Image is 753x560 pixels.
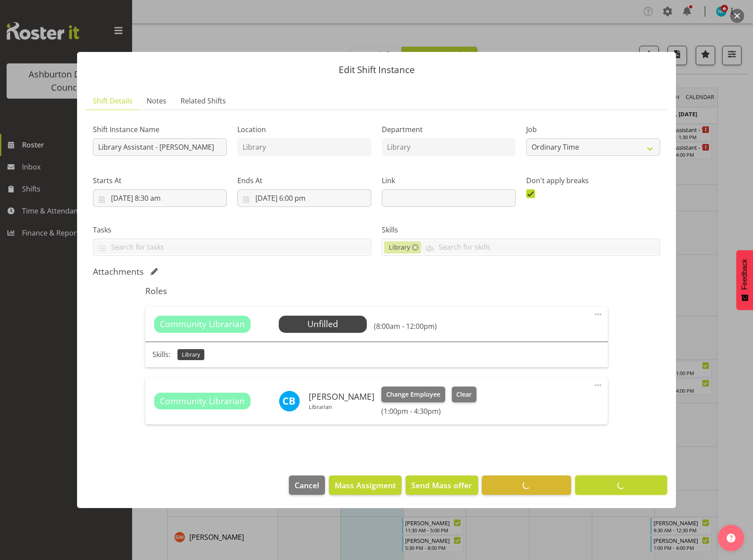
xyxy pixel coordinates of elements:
button: Clear [452,387,477,402]
button: Mass Assigment [329,475,402,495]
label: Job [526,124,660,135]
button: Send Mass offer [406,475,478,495]
label: Don't apply breaks [526,175,660,186]
button: Change Employee [381,387,445,402]
h6: (8:00am - 12:00pm) [374,322,437,331]
span: Send Mass offer [411,479,472,491]
span: Cancel [295,479,319,491]
img: celeste-bennett10001.jpg [279,391,300,412]
input: Click to select... [237,189,371,207]
h6: [PERSON_NAME] [309,392,374,402]
p: Skills: [152,349,170,360]
input: Search for skills [421,240,660,254]
span: Community Librarian [160,318,245,331]
h5: Attachments [93,266,144,277]
h6: (1:00pm - 4:30pm) [381,407,476,416]
span: Community Librarian [160,395,245,408]
span: Library [182,350,200,359]
label: Link [382,175,516,186]
label: Department [382,124,516,135]
img: help-xxl-2.png [727,534,735,542]
label: Starts At [93,175,227,186]
span: Change Employee [386,390,440,399]
label: Tasks [93,225,371,235]
label: Ends At [237,175,371,186]
input: Click to select... [93,189,227,207]
label: Skills [382,225,660,235]
span: Related Shifts [181,96,226,106]
label: Shift Instance Name [93,124,227,135]
span: Notes [147,96,166,106]
button: Cancel [289,475,325,495]
input: Search for tasks [93,240,371,254]
p: Edit Shift Instance [86,65,667,74]
span: Shift Details [93,96,133,106]
label: Location [237,124,371,135]
span: Feedback [741,259,749,290]
input: Shift Instance Name [93,138,227,156]
span: Mass Assigment [335,479,396,491]
p: Librarian [309,403,374,410]
span: Unfilled [307,318,338,330]
span: Library [389,243,410,252]
h5: Roles [145,286,607,296]
span: Clear [456,390,472,399]
button: Feedback - Show survey [736,250,753,310]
